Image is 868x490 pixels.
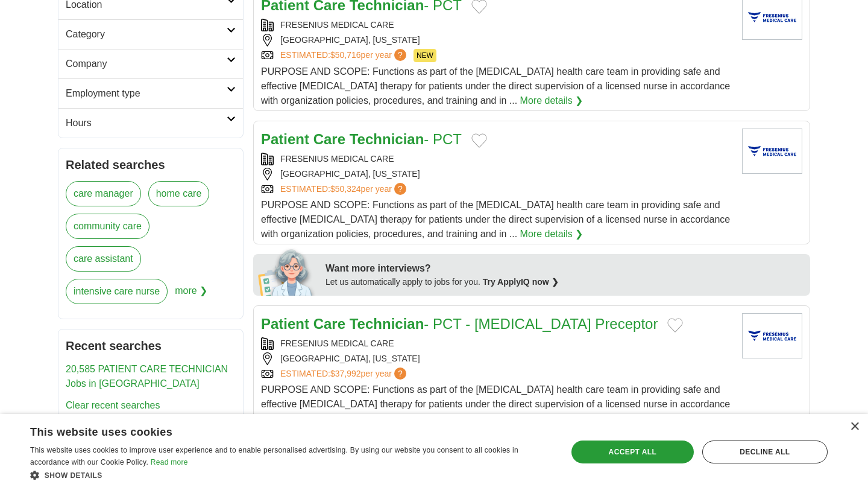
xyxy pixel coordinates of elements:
a: home care [148,181,210,206]
a: ESTIMATED:$37,992per year? [280,367,409,380]
a: More details ❯ [520,227,583,241]
img: Fresenius Medical Care North America logo [742,129,802,174]
span: ? [394,367,406,380]
div: [GEOGRAPHIC_DATA], [US_STATE] [261,34,732,46]
strong: Patient [261,316,309,332]
img: Fresenius Medical Care North America logo [742,313,802,358]
span: Show details [45,471,102,480]
a: Try ApplyIQ now ❯ [483,277,559,287]
span: $50,716 [330,50,361,60]
h2: Category [66,27,227,42]
div: Close [850,422,859,431]
a: Patient Care Technician- PCT [261,131,462,147]
span: NEW [414,49,436,62]
span: $50,324 [330,184,361,194]
h2: Related searches [66,156,236,174]
a: intensive care nurse [66,279,168,304]
h2: Recent searches [66,337,236,355]
span: PURPOSE AND SCOPE: Functions as part of the [MEDICAL_DATA] health care team in providing safe and... [261,66,730,106]
h2: Hours [66,116,227,130]
a: Category [58,19,243,49]
a: More details ❯ [520,412,583,426]
span: more ❯ [175,279,207,311]
div: Accept all [571,441,694,463]
a: care manager [66,181,141,206]
strong: Patient [261,131,309,147]
img: apply-iq-scientist.png [258,247,316,296]
div: This website uses cookies [30,421,521,439]
a: Employment type [58,78,243,108]
strong: Technician [350,316,424,332]
a: Hours [58,108,243,138]
a: FRESENIUS MEDICAL CARE [280,339,394,348]
div: Let us automatically apply to jobs for you. [325,276,803,288]
div: [GEOGRAPHIC_DATA], [US_STATE] [261,352,732,365]
a: Clear recent searches [66,400,160,410]
a: ESTIMATED:$50,324per year? [280,183,409,196]
button: Add to favorite jobs [667,318,683,332]
button: Add to favorite jobs [471,133,487,148]
a: Patient Care Technician- PCT - [MEDICAL_DATA] Preceptor [261,316,658,332]
a: More details ❯ [520,94,583,108]
a: ESTIMATED:$50,716per year? [280,49,409,62]
a: Read more, opens a new window [151,458,188,466]
span: $37,992 [330,369,361,378]
a: FRESENIUS MEDICAL CARE [280,20,394,30]
a: community care [66,214,149,239]
strong: Care [313,316,345,332]
a: 20,585 PATIENT CARE TECHNICIAN Jobs in [GEOGRAPHIC_DATA] [66,364,228,389]
span: ? [394,183,406,195]
a: Company [58,49,243,78]
span: This website uses cookies to improve user experience and to enable personalised advertising. By u... [30,446,518,466]
div: Want more interviews? [325,261,803,276]
span: PURPOSE AND SCOPE: Functions as part of the [MEDICAL_DATA] health care team in providing safe and... [261,384,730,424]
h2: Company [66,57,227,71]
span: ? [394,49,406,61]
div: [GEOGRAPHIC_DATA], [US_STATE] [261,168,732,180]
div: Decline all [702,441,828,463]
strong: Technician [350,131,424,147]
a: FRESENIUS MEDICAL CARE [280,154,394,164]
h2: Employment type [66,86,227,101]
span: PURPOSE AND SCOPE: Functions as part of the [MEDICAL_DATA] health care team in providing safe and... [261,200,730,239]
a: care assistant [66,246,141,272]
div: Show details [30,469,552,481]
strong: Care [313,131,345,147]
